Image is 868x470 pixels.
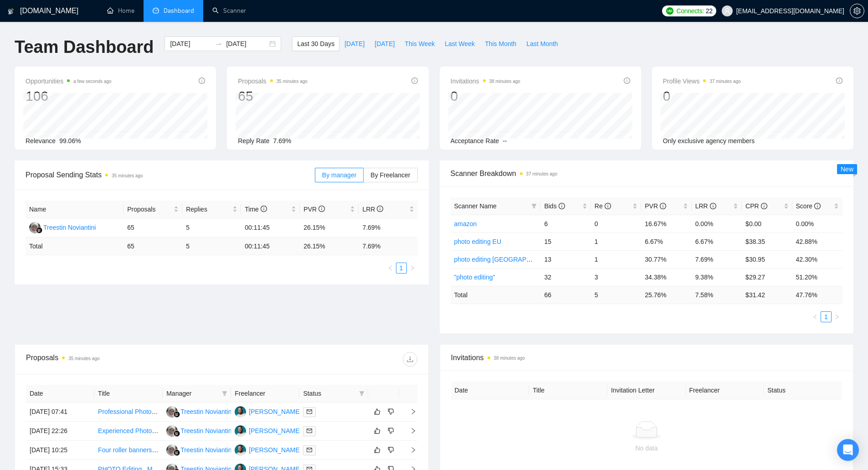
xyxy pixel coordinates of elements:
td: 1 [591,232,641,250]
span: -- [503,137,507,145]
span: dashboard [153,7,159,14]
img: SN [235,425,246,437]
th: Invitation Letter [607,382,686,399]
a: TNTreestin Noviantini [166,427,233,434]
span: dislike [388,427,394,434]
a: searchScanner [212,7,246,15]
span: right [410,265,415,271]
input: Start date [170,39,211,49]
a: photo editing EU [454,238,502,245]
a: SN[PERSON_NAME] [235,446,301,453]
span: Invitations [451,76,520,87]
div: Open Intercom Messenger [837,439,859,461]
div: Proposals [26,352,221,367]
img: gigradar-bm.png [174,411,180,418]
td: 6 [540,215,591,232]
span: like [374,446,380,454]
td: Experienced Photo Editor Needed for Real Estate Images [94,422,163,441]
span: to [215,40,222,47]
th: Date [26,385,94,403]
span: right [403,447,416,453]
h1: Team Dashboard [15,36,154,58]
td: 6.67% [692,232,742,250]
span: Connects: [676,6,704,16]
time: 38 minutes ago [494,356,525,361]
td: $30.95 [742,250,792,268]
li: Previous Page [810,311,821,322]
button: Last 30 Days [292,36,339,51]
span: info-circle [761,203,767,209]
span: setting [850,7,864,15]
span: download [403,356,417,363]
div: 0 [451,88,520,105]
td: $ 31.42 [742,286,792,304]
td: [DATE] 07:41 [26,403,94,422]
div: 0 [663,88,741,105]
div: Treestin Noviantini [180,445,233,455]
button: like [372,425,383,436]
button: This Week [400,36,440,51]
span: Replies [186,204,231,214]
div: 65 [238,88,308,105]
span: filter [529,199,539,213]
button: [DATE] [339,36,370,51]
td: 0.00% [792,215,842,232]
th: Freelancer [231,385,299,403]
div: [PERSON_NAME] [249,426,301,436]
span: LRR [695,202,716,210]
div: No data [458,443,835,453]
span: info-circle [559,203,565,209]
span: left [812,314,818,320]
td: 1 [591,250,641,268]
img: gigradar-bm.png [36,227,42,233]
span: Score [796,202,821,210]
span: Proposals [238,76,308,87]
span: right [403,408,416,415]
span: info-circle [624,77,630,84]
div: Treestin Noviantini [43,222,96,232]
span: Re [595,202,611,210]
td: 5 [591,286,641,304]
td: 6.67% [641,232,691,250]
td: 0 [591,215,641,232]
img: SN [235,444,246,456]
li: 1 [821,311,832,322]
td: 51.20% [792,268,842,286]
td: 42.30% [792,250,842,268]
a: photo editing [GEOGRAPHIC_DATA] [454,256,559,263]
button: setting [850,4,864,18]
span: Scanner Name [454,202,497,210]
td: 7.58 % [692,286,742,304]
span: Manager [166,388,218,398]
td: 25.76 % [641,286,691,304]
img: TN [166,444,178,456]
span: Proposals [127,204,172,214]
td: Four roller banners print-ready with graphics scaled up [94,441,163,460]
td: 3 [591,268,641,286]
button: Last Month [521,36,563,51]
span: [DATE] [344,39,365,49]
button: dislike [385,406,396,417]
img: SN [235,406,246,418]
a: SN[PERSON_NAME] [235,427,301,434]
span: filter [220,387,229,400]
span: like [374,408,380,415]
span: filter [359,391,365,396]
li: 1 [396,263,407,274]
span: right [403,428,416,434]
td: 26.15% [300,218,359,238]
td: $38.35 [742,232,792,250]
span: Invitations [451,352,842,363]
span: Profile Views [663,76,741,87]
a: Four roller banners print-ready with graphics scaled up [98,446,252,454]
a: Experienced Photo Editor Needed for Real Estate Images [98,427,261,434]
time: 38 minutes ago [489,79,520,84]
li: Previous Page [385,263,396,274]
td: 00:11:45 [241,238,300,255]
span: 7.69% [273,137,292,145]
div: 106 [26,88,112,105]
span: mail [307,428,312,434]
td: Total [451,286,541,304]
button: This Month [480,36,521,51]
th: Date [451,382,529,399]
